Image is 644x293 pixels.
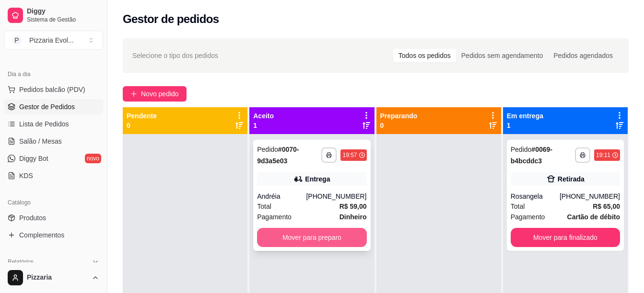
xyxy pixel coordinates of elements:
div: [PHONE_NUMBER] [306,192,366,201]
p: 0 [127,121,157,130]
span: Selecione o tipo dos pedidos [132,50,218,61]
button: Select a team [4,31,103,50]
a: Produtos [4,210,103,225]
strong: R$ 65,00 [593,203,620,210]
span: Complementos [19,230,64,240]
button: Pedidos balcão (PDV) [4,82,103,97]
div: Dia a dia [4,67,103,82]
strong: Dinheiro [340,213,367,221]
strong: R$ 59,00 [340,203,367,210]
a: Lista de Pedidos [4,116,103,132]
div: Catálogo [4,195,103,210]
div: Retirada [558,174,585,184]
button: Novo pedido [123,86,187,101]
span: Novo pedido [141,89,179,99]
span: Pedido [511,146,532,153]
a: Complementos [4,227,103,243]
div: Rosangela [511,192,560,201]
div: 19:11 [596,151,610,159]
div: [PHONE_NUMBER] [560,192,620,201]
p: Pendente [127,111,157,121]
a: DiggySistema de Gestão [4,4,103,27]
button: Mover para preparo [257,228,366,247]
span: Diggy [27,7,99,16]
div: Todos os pedidos [393,49,456,62]
span: Lista de Pedidos [19,119,69,129]
span: Sistema de Gestão [27,16,99,23]
p: 1 [507,121,543,130]
div: Pedidos sem agendamento [456,49,548,62]
a: Salão / Mesas [4,134,103,149]
span: Produtos [19,213,46,223]
span: Pizzaria [27,273,88,282]
a: KDS [4,168,103,183]
p: Aceito [253,111,274,121]
span: Gestor de Pedidos [19,102,75,112]
div: Pizzaria Evol ... [29,35,74,45]
a: Diggy Botnovo [4,151,103,166]
span: Total [511,201,525,212]
span: Total [257,201,271,212]
span: Diggy Bot [19,154,48,163]
span: plus [130,90,137,97]
a: Gestor de Pedidos [4,99,103,114]
span: Salão / Mesas [19,136,62,146]
span: Pagamento [511,212,545,222]
h2: Gestor de pedidos [123,11,219,27]
p: 1 [253,121,274,130]
div: Pedidos agendados [548,49,618,62]
span: Pagamento [257,212,292,222]
span: P [12,35,22,45]
strong: # 0069-b4bcddc3 [511,146,552,165]
strong: Cartão de débito [567,213,620,221]
button: Mover para finalizado [511,228,620,247]
div: 19:57 [342,151,357,159]
p: Preparando [380,111,418,121]
span: Relatórios [8,258,34,266]
span: KDS [19,171,33,180]
div: Entrega [305,174,330,184]
strong: # 0070-9d3a5e03 [257,146,299,165]
span: Pedido [257,146,278,153]
div: Andréia [257,192,306,201]
p: Em entrega [507,111,543,121]
p: 0 [380,121,418,130]
span: Pedidos balcão (PDV) [19,85,85,94]
button: Pizzaria [4,266,103,289]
